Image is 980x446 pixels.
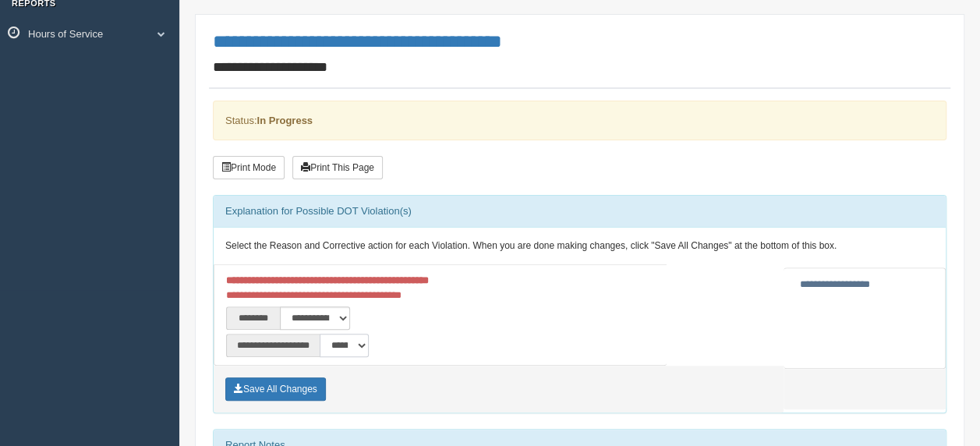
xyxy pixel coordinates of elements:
strong: In Progress [256,115,313,126]
div: Explanation for Possible DOT Violation(s) [214,196,946,227]
div: Select the Reason and Corrective action for each Violation. When you are done making changes, cli... [214,228,946,265]
button: Save [225,377,326,401]
button: Print Mode [213,156,285,179]
button: Print This Page [292,156,383,179]
div: Status: [213,101,946,140]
